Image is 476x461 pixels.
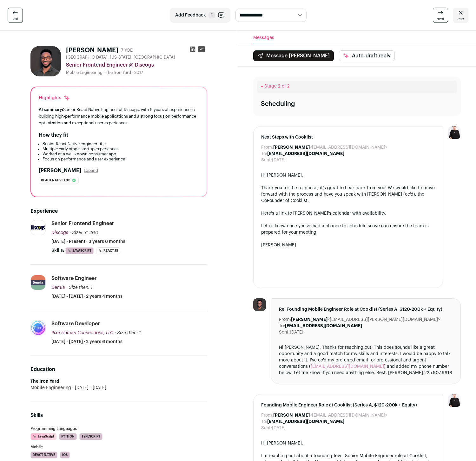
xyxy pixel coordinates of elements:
[69,230,98,235] span: · Size: 51-200
[273,144,387,151] dd: <[EMAIL_ADDRESS][DOMAIN_NAME]>
[261,151,267,157] dt: To:
[31,275,45,290] img: 1d6d7797db6698caf293dc0eea40aff60bd638c708960bfd13260ed3a3258df6.jpg
[39,95,70,101] div: Highlights
[261,412,273,419] dt: From:
[261,157,272,163] dt: Sent:
[267,419,344,424] b: [EMAIL_ADDRESS][DOMAIN_NAME]
[43,141,199,146] li: Senior React Native engineer title
[279,329,290,335] dt: Sent:
[175,12,206,18] span: Add Feedback
[261,144,273,151] dt: From:
[59,433,77,440] li: Python
[30,427,207,431] h3: Programming Languages
[66,46,118,55] h1: [PERSON_NAME]
[51,339,122,345] span: [DATE] - [DATE] · 2 years 6 months
[261,134,435,140] span: Next Steps with Cooklist
[51,230,68,235] span: Discogs
[43,152,199,157] li: Worked at a well-known consumer app
[43,146,199,152] li: Multiple early-stage startup experiences
[30,433,56,440] li: JavaScript
[253,50,334,61] button: Message [PERSON_NAME]
[253,298,266,311] img: 2cb33f809fcf8269f7cea6c6858b34fb62d0309820d9c6bb88705e17b1113cb1.jpg
[51,320,100,327] div: Software Developer
[51,238,125,245] span: [DATE] - Present · 3 years 6 months
[291,317,327,322] b: [PERSON_NAME]
[458,16,464,22] span: esc
[261,223,435,236] div: Let us know once you've had a chance to schedule so we can ensure the team is prepared for your m...
[30,207,207,215] h2: Experience
[66,61,207,69] div: Senior Frontend Engineer @ Discogs
[31,321,45,335] img: b8cea4af43356c0bddf938ed55449cc923af5eda82f5257122bd769604fbcfbe.jpg
[60,451,70,458] li: iOS
[291,316,440,323] dd: <[EMAIL_ADDRESS][PERSON_NAME][DOMAIN_NAME]>
[267,152,344,156] b: [EMAIL_ADDRESS][DOMAIN_NAME]
[41,177,70,184] span: React native exp
[273,412,387,419] dd: <[EMAIL_ADDRESS][DOMAIN_NAME]>
[66,55,175,60] span: [GEOGRAPHIC_DATA], [US_STATE], [GEOGRAPHIC_DATA]
[8,8,23,23] a: last
[65,247,94,254] li: JavaScript
[261,211,386,216] a: Here's a link to [PERSON_NAME]'s calendar with availability.
[261,185,435,204] div: Thank you for the response; it’s great to hear back from you! We would like to move forward with ...
[51,331,113,335] span: Pixe Human Connections, LLC
[39,107,63,112] span: AI summary:
[311,364,384,369] a: [EMAIL_ADDRESS][DOMAIN_NAME]
[273,145,310,150] b: [PERSON_NAME]
[51,285,65,290] span: Demia
[285,324,362,328] b: [EMAIL_ADDRESS][DOMAIN_NAME]
[30,385,207,391] div: Mobile Engineering
[30,366,207,373] h2: Education
[433,8,448,23] a: next
[339,50,395,61] button: Auto-draft reply
[448,126,461,139] img: 9240684-medium_jpg
[66,70,207,75] div: Mobile Engineering - The Iron Yard - 2017
[115,331,141,335] span: · Size then: 1
[39,131,68,139] h2: How they fit
[272,157,286,163] dd: [DATE]
[261,84,263,88] span: –
[79,433,102,440] li: TypeScript
[30,379,59,384] strong: The Iron Yard
[71,385,106,391] span: [DATE] - [DATE]
[30,412,207,419] h2: Skills
[272,425,286,431] dd: [DATE]
[290,329,303,335] dd: [DATE]
[261,402,435,408] span: Founding Mobile Engineer Role at Cooklist (Series A, $120-200k + Equity)
[261,100,295,108] div: Scheduling
[261,242,435,248] div: [PERSON_NAME]
[261,425,272,431] dt: Sent:
[51,220,114,227] div: Senior Frontend Engineer
[96,247,120,254] li: React.js
[12,16,18,22] span: last
[84,168,98,173] button: Expand
[261,419,267,425] dt: To:
[279,306,453,313] span: Re: Founding Mobile Engineer Role at Cooklist (Series A, $120-200k + Equity)
[30,46,61,76] img: 2cb33f809fcf8269f7cea6c6858b34fb62d0309820d9c6bb88705e17b1113cb1.jpg
[273,413,310,418] b: [PERSON_NAME]
[208,12,215,18] span: F
[261,172,435,179] div: Hi [PERSON_NAME],
[253,31,274,45] button: Messages
[30,445,207,449] h3: Mobile
[30,451,57,458] li: React Native
[170,8,230,23] button: Add Feedback F
[51,247,64,254] span: Skills:
[121,47,133,54] div: 7 YOE
[51,275,97,282] div: Software Engineer
[39,167,81,174] h2: [PERSON_NAME]
[279,316,291,323] dt: From:
[437,16,444,22] span: next
[51,293,122,300] span: [DATE] - [DATE] · 2 years 4 months
[279,344,453,376] div: Hi [PERSON_NAME], Thanks for reaching out. This does sounds like a great opportunity and a good m...
[448,394,461,407] img: 9240684-medium_jpg
[66,285,93,290] span: · Size then: 1
[31,225,45,230] img: 7d0ffa3181f3a12c99526ce1d348b724a900e83f7a4454c8ee7f3f853ec7b712.gif
[453,8,468,23] a: esc
[39,106,199,126] div: Senior React Native Engineer at Discogs, with 8 years of experience in building high-performance ...
[279,323,285,329] dt: To:
[43,157,199,162] li: Focus on performance and user experience
[264,84,290,88] span: Stage 2 of 2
